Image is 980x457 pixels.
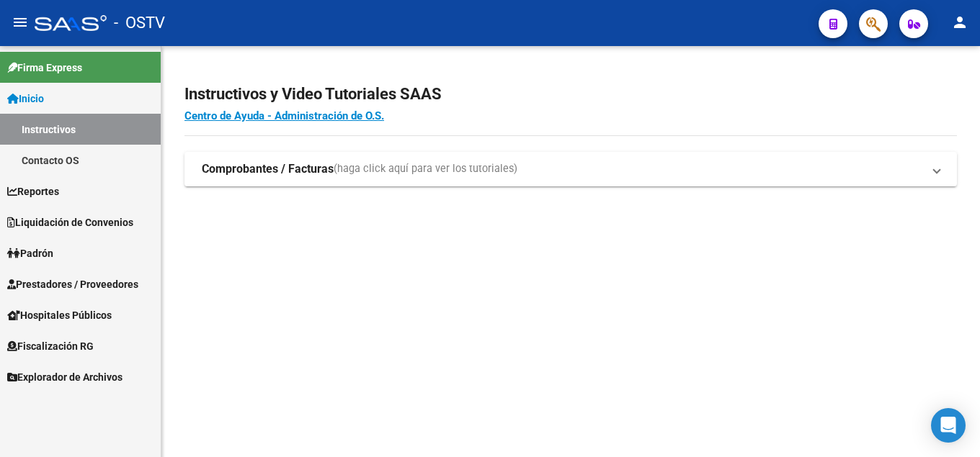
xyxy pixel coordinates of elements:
mat-icon: person [951,14,968,31]
span: Hospitales Públicos [7,307,112,323]
div: Open Intercom Messenger [931,408,966,443]
mat-expansion-panel-header: Comprobantes / Facturas(haga click aquí para ver los tutoriales) [184,152,957,186]
span: Reportes [7,184,59,199]
h2: Instructivos y Video Tutoriales SAAS [184,81,957,108]
span: (haga click aquí para ver los tutoriales) [334,161,517,177]
span: Prestadores / Proveedores [7,276,138,292]
span: Fiscalización RG [7,338,94,354]
mat-icon: menu [12,14,29,31]
span: Liquidación de Convenios [7,214,133,230]
span: Padrón [7,245,53,261]
span: - OSTV [114,7,165,39]
span: Firma Express [7,60,82,76]
a: Centro de Ayuda - Administración de O.S. [184,109,384,122]
span: Explorador de Archivos [7,369,122,385]
strong: Comprobantes / Facturas [202,161,334,177]
span: Inicio [7,91,44,107]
